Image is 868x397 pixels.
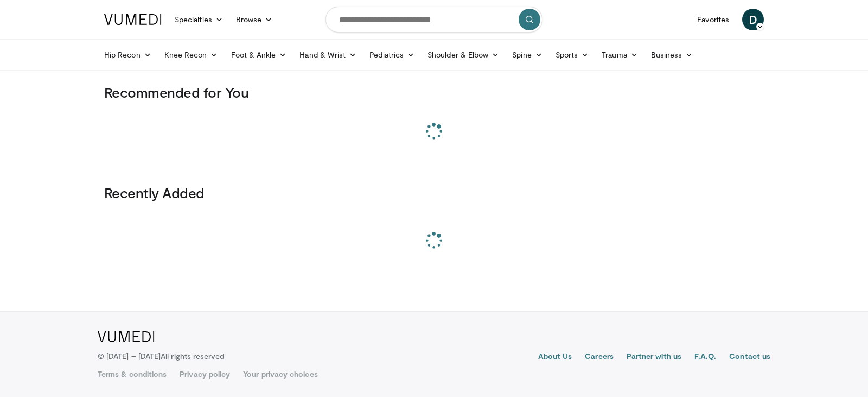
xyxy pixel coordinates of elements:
a: About Us [538,351,572,364]
input: Search topics, interventions [325,7,542,33]
a: Foot & Ankle [225,44,293,66]
a: Shoulder & Elbow [421,44,506,66]
a: Privacy policy [180,369,230,380]
a: D [742,9,764,30]
a: Knee Recon [158,44,225,66]
span: All rights reserved [161,351,224,361]
a: Business [644,44,700,66]
a: Hip Recon [98,44,158,66]
a: Sports [549,44,596,66]
a: Specialties [168,9,229,30]
a: Trauma [595,44,644,66]
a: Hand & Wrist [293,44,363,66]
a: Contact us [729,351,770,364]
a: Favorites [691,9,736,30]
p: © [DATE] – [DATE] [98,351,225,362]
h3: Recommended for You [104,84,764,101]
a: F.A.Q. [694,351,716,364]
a: Pediatrics [363,44,421,66]
a: Terms & conditions [98,369,167,380]
a: Partner with us [627,351,681,364]
a: Spine [506,44,548,66]
h3: Recently Added [104,184,764,201]
a: Careers [585,351,614,364]
a: Your privacy choices [243,369,317,380]
a: Browse [229,9,279,30]
img: VuMedi Logo [98,331,155,342]
img: VuMedi Logo [104,14,162,25]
